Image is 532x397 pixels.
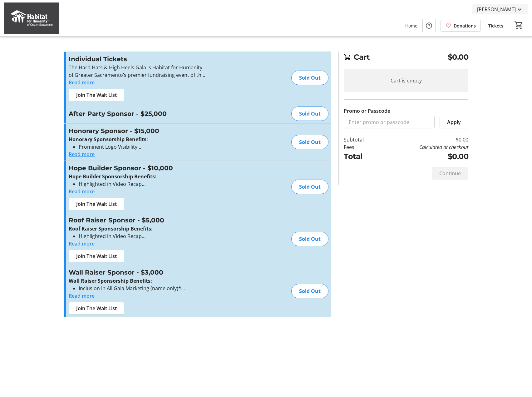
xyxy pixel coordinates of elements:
span: Join The Wait List [76,252,117,260]
td: Total [344,151,380,162]
span: [PERSON_NAME] [477,6,516,13]
button: Apply [440,116,468,128]
strong: Honorary Sponsorship Benefits: [69,136,148,143]
li: Prominent Logo Visibility [79,143,205,151]
h3: Roof Raiser Sponsor - $5,000 [69,216,205,225]
a: Donations [441,20,481,32]
span: Join The Wait List [76,305,117,312]
h2: Cart [344,52,468,64]
button: Join The Wait List [69,250,124,262]
span: $0.00 [448,52,469,63]
span: Donations [454,22,476,29]
li: Highlighted in Video Recap [79,232,205,240]
li: Inclusion in All Gala Marketing (name only)* [79,285,205,292]
div: Cart is empty [344,69,468,92]
img: Habitat for Humanity of Greater Sacramento's Logo [4,2,59,34]
td: $0.00 [380,136,468,143]
button: [PERSON_NAME] [472,4,528,14]
div: Sold Out [291,71,328,85]
span: Join The Wait List [76,200,117,208]
a: Home [400,20,422,32]
a: Tickets [483,20,508,32]
button: Read more [69,79,95,86]
p: The Hard Hats & High Heels Gala is Habitat for Humanity of Greater Sacramento’s premier fundraisi... [69,64,205,79]
button: Join The Wait List [69,198,124,210]
h3: Wall Raiser Sponsor - $3,000 [69,268,205,277]
button: Join The Wait List [69,302,124,315]
h3: Individual Tickets [69,54,205,64]
td: Subtotal [344,136,380,143]
strong: Roof Raiser Sponsorship Benefits: [69,225,153,232]
span: Home [405,22,417,29]
strong: Hope Builder Sponsorship Benefits: [69,173,156,180]
button: Read more [69,151,95,158]
button: Read more [69,240,95,247]
span: Join The Wait List [76,91,117,99]
button: Join The Wait List [69,89,124,101]
td: $0.00 [380,151,468,162]
td: Calculated at checkout [380,143,468,151]
div: Sold Out [291,284,328,298]
h3: After Party Sponsor - $25,000 [69,109,205,118]
h3: Honorary Sponsor - $15,000 [69,126,205,136]
li: Highlighted in Video Recap [79,180,205,188]
h3: Hope Builder Sponsor - $10,000 [69,163,205,173]
button: Read more [69,292,95,300]
div: Sold Out [291,232,328,246]
button: Cart [513,20,525,31]
label: Promo or Passcode [344,107,390,115]
span: Apply [447,118,461,126]
span: Tickets [488,22,503,29]
strong: Wall Raiser Sponsorship Benefits: [69,277,152,284]
div: Sold Out [291,180,328,194]
input: Enter promo or passcode [344,116,435,128]
div: Sold Out [291,107,328,121]
button: Read more [69,188,95,195]
button: Help [423,19,435,32]
td: Fees [344,143,380,151]
div: Sold Out [291,135,328,149]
